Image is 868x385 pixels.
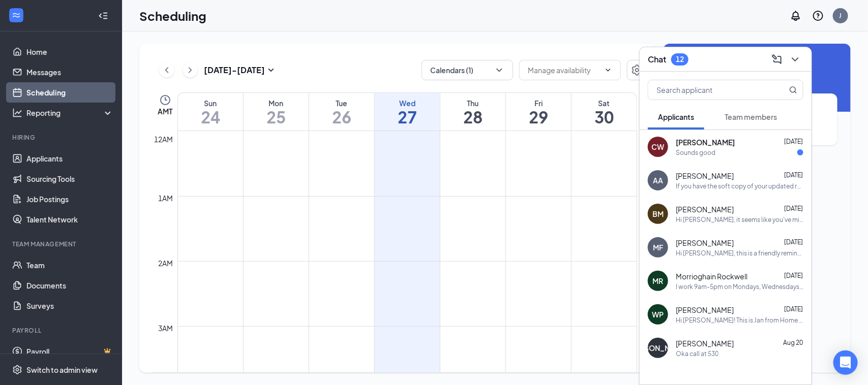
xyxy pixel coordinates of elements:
[784,272,803,279] span: [DATE]
[375,93,440,131] a: August 27, 2025
[676,349,719,358] div: Oka call at 530
[153,134,175,145] div: 12am
[789,86,797,94] svg: MagnifyingGlass
[676,204,734,214] span: [PERSON_NAME]
[26,62,113,82] a: Messages
[26,42,113,62] a: Home
[676,249,803,258] div: Hi [PERSON_NAME], this is a friendly reminder. Your meeting with Home Instead for Caregiver Full ...
[652,142,665,152] div: CW
[676,55,684,63] div: 12
[309,108,374,125] h1: 26
[604,66,612,74] svg: ChevronDown
[787,51,803,68] button: ChevronDown
[494,65,504,75] svg: ChevronDown
[309,98,374,108] div: Tue
[375,108,440,125] h1: 27
[12,133,111,142] div: Hiring
[572,93,637,131] a: August 30, 2025
[784,205,803,212] span: [DATE]
[26,255,113,275] a: Team
[789,53,801,66] svg: ChevronDown
[244,98,309,108] div: Mon
[784,305,803,313] span: [DATE]
[627,60,647,80] button: Settings
[653,175,663,185] div: AA
[676,137,735,147] span: [PERSON_NAME]
[157,258,175,269] div: 2am
[309,93,374,131] a: August 26, 2025
[676,171,734,181] span: [PERSON_NAME]
[12,365,22,375] svg: Settings
[178,98,243,108] div: Sun
[157,192,175,204] div: 1am
[652,309,664,319] div: WP
[812,10,824,22] svg: QuestionInfo
[183,62,198,78] button: ChevronRight
[658,112,694,121] span: Applicants
[676,338,734,348] span: [PERSON_NAME]
[26,209,113,230] a: Talent Network
[628,343,687,353] div: [PERSON_NAME]
[11,10,21,20] svg: WorkstreamLogo
[572,98,637,108] div: Sat
[506,98,571,108] div: Fri
[784,138,803,145] span: [DATE]
[840,11,842,20] div: J
[139,7,206,24] h1: Scheduling
[833,350,858,375] div: Open Intercom Messenger
[784,171,803,179] span: [DATE]
[26,365,98,375] div: Switch to admin view
[653,276,664,286] div: MR
[783,339,803,346] span: Aug 20
[572,108,637,125] h1: 30
[631,64,643,76] svg: Settings
[26,169,113,189] a: Sourcing Tools
[528,65,600,76] input: Manage availability
[178,108,243,125] h1: 24
[676,182,803,190] div: If you have the soft copy of your updated resume, you can also send it here for our reference. Th...
[375,98,440,108] div: Wed
[26,108,114,118] div: Reporting
[26,82,113,103] a: Scheduling
[159,62,174,78] button: ChevronLeft
[769,51,785,68] button: ComposeMessage
[440,108,505,125] h1: 28
[653,242,663,252] div: MF
[12,108,22,118] svg: Analysis
[676,282,803,291] div: I work 9am-5pm on Mondays, Wednesdays, and Thursdays. 9am-1pm on Tuesdays and Fridays.
[648,54,666,65] h3: Chat
[159,94,171,106] svg: Clock
[26,341,113,362] a: PayrollCrown
[676,215,803,224] div: Hi [PERSON_NAME], it seems like you've missed your virtual interview [DATE]. Please let me know i...
[784,238,803,246] span: [DATE]
[790,10,802,22] svg: Notifications
[162,64,172,76] svg: ChevronLeft
[506,93,571,131] a: August 29, 2025
[265,64,277,76] svg: SmallChevronDown
[440,93,505,131] a: August 28, 2025
[725,112,777,121] span: Team members
[244,108,309,125] h1: 25
[185,64,195,76] svg: ChevronRight
[676,316,803,325] div: Hi [PERSON_NAME]! This is Jan from Home Instead [GEOGRAPHIC_DATA]. I tried to call you for a phon...
[178,93,243,131] a: August 24, 2025
[771,53,783,66] svg: ComposeMessage
[422,60,513,80] button: Calendars (1)ChevronDown
[157,323,175,334] div: 3am
[648,80,769,100] input: Search applicant
[440,98,505,108] div: Thu
[204,65,265,76] h3: [DATE] - [DATE]
[26,189,113,209] a: Job Postings
[676,271,747,281] span: Morrioghain Rockwell
[158,106,172,116] span: AMT
[12,326,111,335] div: Payroll
[676,238,734,248] span: [PERSON_NAME]
[244,93,309,131] a: August 25, 2025
[26,148,113,169] a: Applicants
[652,209,664,219] div: BM
[98,11,108,21] svg: Collapse
[26,275,113,296] a: Documents
[26,296,113,316] a: Surveys
[12,240,111,248] div: Team Management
